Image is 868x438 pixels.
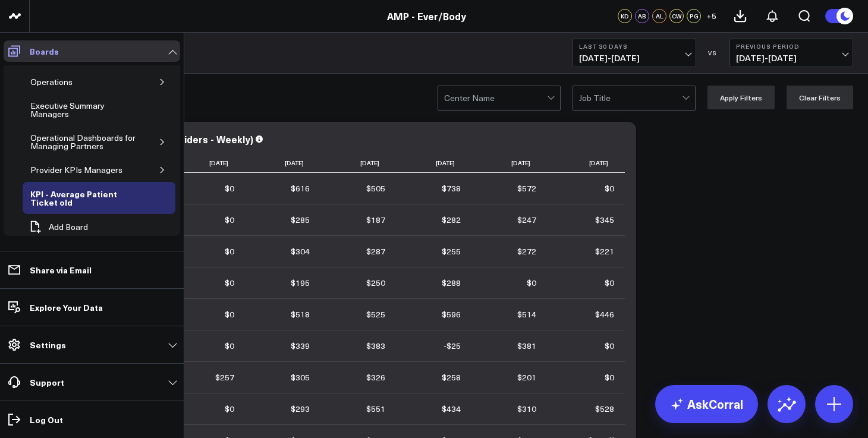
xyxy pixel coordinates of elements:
button: Clear Filters [787,86,853,109]
div: $287 [366,245,385,257]
div: -$25 [444,340,461,352]
div: $0 [225,182,234,194]
button: Last 30 Days[DATE]-[DATE] [573,39,696,67]
div: KD [618,9,632,23]
div: $293 [291,403,310,415]
span: [DATE] - [DATE] [736,53,847,63]
a: OperationsOpen board menu [23,70,98,94]
div: AL [652,9,666,23]
a: Log Out [4,409,180,430]
div: $345 [595,214,614,226]
div: KPI - Average Patient Ticket old [27,187,148,209]
div: Operational Dashboards for Managing Partners [27,131,141,153]
div: $195 [291,277,310,289]
div: Executive Summary Managers [27,99,146,121]
div: $0 [225,403,234,415]
a: KPI - Average Patient Ticket oldOpen board menu [23,182,168,214]
div: $305 [291,371,310,383]
div: $250 [366,277,385,289]
div: AB [635,9,649,23]
div: $572 [517,182,536,194]
div: $381 [517,340,536,352]
button: Previous Period[DATE]-[DATE] [729,39,853,67]
div: CW [669,9,684,23]
th: [DATE] [396,153,471,173]
div: PG [687,9,701,23]
div: $255 [442,245,461,257]
a: AMP - Ever/Body [387,10,466,23]
a: Provider KPIs ManagersOpen board menu [23,158,148,182]
div: $272 [517,245,536,257]
div: $288 [442,277,461,289]
div: $221 [595,245,614,257]
div: $616 [291,182,310,194]
div: $0 [605,182,614,194]
div: $596 [442,308,461,320]
div: $304 [291,245,310,257]
div: Operations [27,75,76,89]
span: [DATE] - [DATE] [579,53,690,63]
p: Log Out [30,415,63,424]
button: Add Board [23,214,94,240]
div: $258 [442,371,461,383]
div: $551 [366,403,385,415]
p: Support [30,377,64,387]
th: [DATE] [169,153,245,173]
div: $201 [517,371,536,383]
div: $285 [291,214,310,226]
div: $518 [291,308,310,320]
div: $0 [225,308,234,320]
div: $339 [291,340,310,352]
p: Explore Your Data [30,302,103,312]
div: VS [702,49,724,56]
th: [DATE] [320,153,396,173]
div: $525 [366,308,385,320]
div: $0 [605,371,614,383]
a: Operational Dashboards for Managing PartnersOpen board menu [23,126,156,158]
div: $282 [442,214,461,226]
div: $247 [517,214,536,226]
div: $0 [225,277,234,289]
div: $446 [595,308,614,320]
div: $0 [225,214,234,226]
div: $310 [517,403,536,415]
button: +5 [704,9,718,23]
div: $0 [225,245,234,257]
div: $326 [366,371,385,383]
div: $187 [366,214,385,226]
div: $434 [442,403,461,415]
div: $514 [517,308,536,320]
b: Last 30 Days [579,43,690,50]
a: Executive Summary ManagersOpen board menu [23,94,168,126]
div: Provider KPIs Managers [27,163,125,177]
span: + 5 [706,12,716,20]
div: $0 [605,277,614,289]
div: $0 [605,340,614,352]
div: $528 [595,403,614,415]
b: Previous Period [736,43,847,50]
p: Share via Email [30,265,92,275]
div: $0 [527,277,536,289]
th: [DATE] [547,153,625,173]
div: $0 [225,340,234,352]
th: [DATE] [471,153,547,173]
div: $257 [215,371,234,383]
th: [DATE] [245,153,320,173]
button: Apply Filters [707,86,775,109]
div: $505 [366,182,385,194]
a: AskCorral [655,385,758,423]
div: $383 [366,340,385,352]
p: Boards [30,46,59,56]
div: $738 [442,182,461,194]
span: Add Board [49,222,88,232]
p: Settings [30,340,66,349]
